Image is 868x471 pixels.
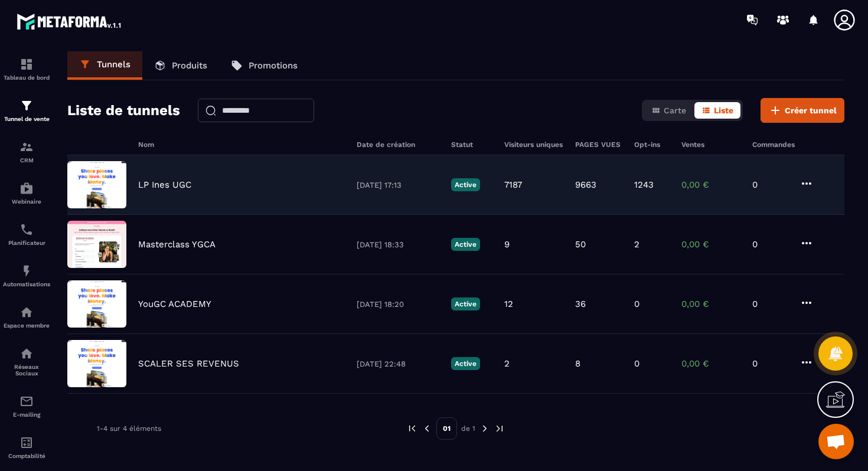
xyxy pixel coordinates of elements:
[357,181,439,189] p: [DATE] 17:13
[3,338,50,385] a: social-networksocial-networkRéseaux Sociaux
[3,296,50,338] a: automationsautomationsEspace membre
[19,264,34,278] img: automations
[504,179,522,190] p: 7187
[422,423,432,434] img: prev
[67,161,126,208] img: image
[681,140,740,149] h6: Ventes
[3,255,50,296] a: automationsautomationsAutomatisations
[494,423,505,434] img: next
[138,140,345,149] h6: Nom
[785,104,837,116] span: Créer tunnel
[3,116,50,122] p: Tunnel de vente
[19,181,34,195] img: automations
[436,417,457,440] p: 01
[3,281,50,287] p: Automatisations
[761,98,844,123] button: Créer tunnel
[3,157,50,163] p: CRM
[681,299,740,309] p: 0,00 €
[357,140,439,149] h6: Date de création
[138,179,191,190] p: LP Ines UGC
[17,11,123,32] img: logo
[575,179,596,190] p: 9663
[575,239,586,250] p: 50
[142,51,219,80] a: Produits
[3,411,50,418] p: E-mailing
[138,358,239,369] p: SCALER SES REVENUS
[634,358,639,369] p: 0
[451,357,480,370] p: Active
[504,358,510,369] p: 2
[752,140,795,149] h6: Commandes
[3,385,50,427] a: emailemailE-mailing
[19,305,34,319] img: automations
[357,240,439,249] p: [DATE] 18:33
[479,423,490,434] img: next
[19,394,34,408] img: email
[3,131,50,172] a: formationformationCRM
[681,239,740,250] p: 0,00 €
[634,140,670,149] h6: Opt-ins
[172,60,207,71] p: Produits
[3,364,50,377] p: Réseaux Sociaux
[818,424,854,459] a: Ouvrir le chat
[67,51,142,80] a: Tunnels
[19,223,34,237] img: scheduler
[634,179,654,190] p: 1243
[138,299,211,309] p: YouGC ACADEMY
[219,51,309,80] a: Promotions
[694,102,740,119] button: Liste
[19,99,34,113] img: formation
[407,423,417,434] img: prev
[664,106,686,115] span: Carte
[19,436,34,450] img: accountant
[451,178,480,191] p: Active
[461,424,475,433] p: de 1
[752,239,788,250] p: 0
[3,214,50,255] a: schedulerschedulerPlanificateur
[504,140,563,149] h6: Visiteurs uniques
[634,239,639,250] p: 2
[357,359,439,368] p: [DATE] 22:48
[67,280,126,328] img: image
[3,427,50,468] a: accountantaccountantComptabilité
[451,140,492,149] h6: Statut
[97,424,161,433] p: 1-4 sur 4 éléments
[752,179,788,190] p: 0
[752,299,788,309] p: 0
[3,322,50,329] p: Espace membre
[3,240,50,246] p: Planificateur
[451,238,480,251] p: Active
[3,453,50,459] p: Comptabilité
[504,299,513,309] p: 12
[681,358,740,369] p: 0,00 €
[644,102,693,119] button: Carte
[97,59,130,70] p: Tunnels
[3,48,50,90] a: formationformationTableau de bord
[752,358,788,369] p: 0
[451,297,480,310] p: Active
[67,221,126,268] img: image
[19,140,34,154] img: formation
[67,340,126,387] img: image
[3,90,50,131] a: formationformationTunnel de vente
[249,60,298,71] p: Promotions
[19,57,34,71] img: formation
[67,99,180,122] h2: Liste de tunnels
[575,358,580,369] p: 8
[3,198,50,205] p: Webinaire
[714,106,733,115] span: Liste
[19,346,34,361] img: social-network
[575,299,586,309] p: 36
[3,74,50,81] p: Tableau de bord
[575,140,622,149] h6: PAGES VUES
[3,172,50,214] a: automationsautomationsWebinaire
[681,179,740,190] p: 0,00 €
[634,299,639,309] p: 0
[138,239,216,250] p: Masterclass YGCA
[357,300,439,309] p: [DATE] 18:20
[504,239,510,250] p: 9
